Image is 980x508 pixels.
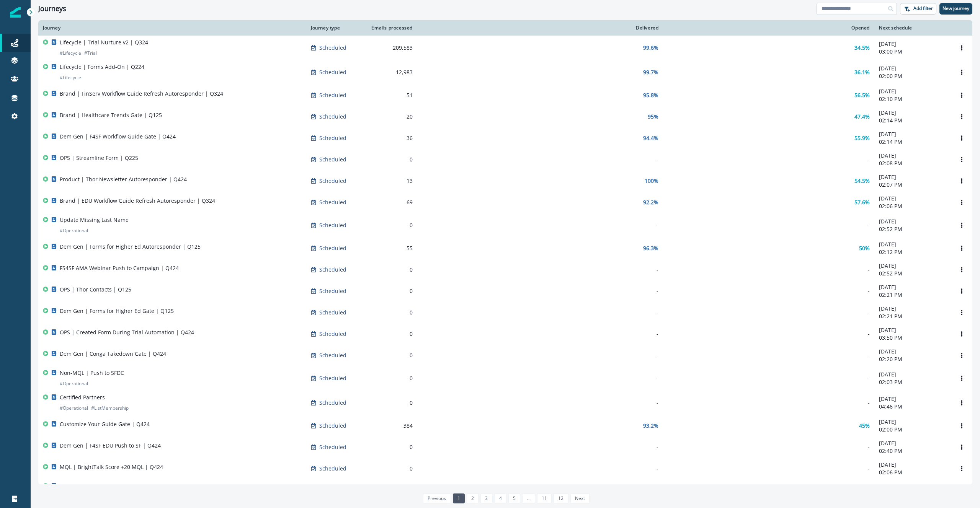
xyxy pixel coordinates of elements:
p: Scheduled [319,177,346,185]
p: 02:03 PM [879,378,946,386]
p: [DATE] [879,40,946,48]
p: # Trial [84,49,97,57]
p: Lifecycle | Trial Nurture v2 | Q324 [60,39,148,46]
button: Options [955,90,968,101]
p: [DATE] [879,218,946,225]
div: - [422,266,658,274]
p: OPS | Streamline Form | Q225 [60,154,138,162]
p: [DATE] [879,484,946,492]
button: Options [955,197,968,208]
p: [DATE] [879,326,946,334]
div: - [422,443,658,451]
p: OPS | Created Form During Trial Automation | Q424 [60,329,194,336]
p: 50% [859,244,870,252]
a: Page 5 [508,493,520,503]
p: 99.7% [643,68,658,76]
p: Scheduled [319,374,346,382]
p: [DATE] [879,130,946,138]
a: FS4SF AMA Webinar Push to Campaign | Q424Scheduled0--[DATE]02:52 PMOptions [38,259,972,280]
a: Dem Gen | Forms for Higher Ed Autoresponder | Q125Scheduled5596.3%50%[DATE]02:12 PMOptions [38,238,972,259]
p: Scheduled [319,309,346,316]
button: New journey [939,3,972,15]
p: 02:21 PM [879,291,946,299]
a: Customize Your Guide Gate | Q424Scheduled38493.2%45%[DATE]02:00 PMOptions [38,415,972,436]
p: Scheduled [319,422,346,430]
a: Dem Gen | F4SF EDU Push to SF | Q424Scheduled0--[DATE]02:40 PMOptions [38,436,972,458]
div: - [668,352,870,359]
div: - [422,374,658,382]
p: 95% [648,113,658,120]
div: - [668,399,870,407]
a: Lifecycle | Trial Nurture v2 | Q324#Lifecycle#TrialScheduled209,58399.6%34.5%[DATE]03:00 PMOptions [38,36,972,60]
div: 55 [368,244,413,252]
p: Brand | FinServ Workflow Guide Refresh Autoresponder | Q324 [60,90,223,98]
p: 45% [859,422,870,430]
p: [DATE] [879,173,946,181]
p: 54.5% [854,177,870,185]
p: New journey [942,6,969,11]
p: Dem Gen | Conga Takedown Gate | Q424 [60,350,166,358]
p: Scheduled [319,68,346,76]
button: Options [955,307,968,318]
a: Page 2 [467,493,479,503]
p: Update Missing Last Name [60,216,129,224]
p: Product | Thor Newsletter Autoresponder | Q424 [60,176,187,183]
p: 02:00 PM [879,72,946,80]
div: - [422,465,658,472]
a: Page 1 is your current page [453,493,465,503]
p: 56.5% [854,91,870,99]
div: - [422,309,658,316]
a: Dem Gen | Conga Takedown Gate | Q424Scheduled0--[DATE]02:20 PMOptions [38,345,972,366]
p: Scheduled [319,44,346,52]
div: 12,983 [368,68,413,76]
ul: Pagination [421,493,590,503]
p: [DATE] [879,461,946,469]
div: Delivered [422,25,658,31]
p: 94.4% [643,134,658,142]
div: - [668,465,870,472]
button: Options [955,463,968,474]
p: 96.3% [643,244,658,252]
div: 0 [368,266,413,274]
div: 0 [368,309,413,316]
p: 02:00 PM [879,426,946,433]
a: OPS | Thor Contacts | Q125Scheduled0--[DATE]02:21 PMOptions [38,280,972,302]
p: Lifecycle | Forms Add-On | Q224 [60,63,144,71]
a: Brand | Healthcare Trends Gate | Q125Scheduled2095%47.4%[DATE]02:14 PMOptions [38,106,972,127]
p: Scheduled [319,199,346,206]
a: Brand | FinServ Workflow Guide Refresh Autoresponder | Q324Scheduled5195.8%56.5%[DATE]02:10 PMOpt... [38,85,972,106]
p: Scheduled [319,443,346,451]
div: 209,583 [368,44,413,52]
p: 03:50 PM [879,334,946,342]
div: 0 [368,399,413,407]
p: Scheduled [319,91,346,99]
div: - [668,156,870,163]
div: - [668,287,870,295]
p: Add filter [913,6,933,11]
p: [DATE] [879,195,946,202]
p: 100% [645,177,658,185]
div: 13 [368,177,413,185]
p: # Lifecycle [60,74,81,81]
p: Dem Gen | F4SF EDU Push to SF | Q424 [60,442,161,449]
a: OPS | Created Form During Trial Automation | Q424Scheduled0--[DATE]03:50 PMOptions [38,323,972,345]
div: 0 [368,443,413,451]
div: - [422,330,658,338]
p: [DATE] [879,440,946,447]
p: Brand | Healthcare Trends Gate | Q125 [60,111,162,119]
a: Page 4 [495,493,506,503]
p: Scheduled [319,266,346,274]
p: # Operational [60,404,88,412]
p: [DATE] [879,418,946,426]
div: - [422,221,658,229]
button: Options [955,264,968,275]
div: - [422,352,658,359]
div: - [668,266,870,274]
h1: Journeys [38,5,66,13]
div: 36 [368,134,413,142]
p: [DATE] [879,152,946,160]
p: 93.2% [643,422,658,430]
p: 02:14 PM [879,117,946,124]
p: 99.6% [643,44,658,52]
p: # Operational [60,227,88,234]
